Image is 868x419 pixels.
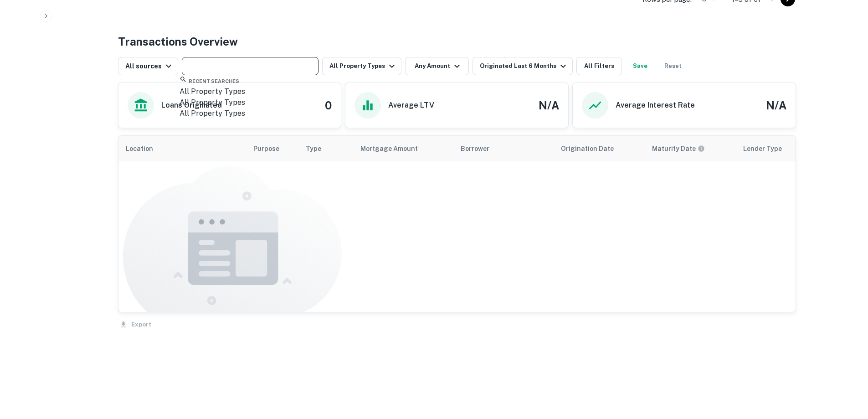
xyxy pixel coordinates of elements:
div: All Property Types [180,108,316,119]
span: Location [126,143,165,154]
div: Originated Last 6 Months [480,61,569,72]
h6: Average Interest Rate [616,100,695,111]
h6: Loans Originated [161,100,222,111]
div: All sources [125,61,174,72]
span: Type [306,143,333,154]
th: Mortgage Amount [353,136,453,161]
div: Maturity dates displayed may be estimated. Please contact the lender for the most accurate maturi... [652,144,705,154]
button: All sources [118,57,178,75]
th: Origination Date [554,136,645,161]
button: Reset [658,57,688,75]
th: Purpose [246,136,298,161]
span: Lender Type [743,143,782,154]
div: All Property Types [180,86,316,97]
div: scrollable content [118,136,796,312]
span: Origination Date [561,143,626,154]
th: Borrower [453,136,554,161]
th: Maturity dates displayed may be estimated. Please contact the lender for the most accurate maturi... [645,136,736,161]
h4: 0 [325,97,332,114]
th: Lender Type [736,136,818,161]
h4: Transactions Overview [118,33,238,50]
span: Purpose [253,143,291,154]
iframe: Chat Widget [822,346,868,390]
button: Originated Last 6 Months [473,57,573,75]
h4: N/A [766,97,786,114]
button: All Filters [576,57,622,75]
span: Maturity dates displayed may be estimated. Please contact the lender for the most accurate maturi... [652,144,717,154]
button: Any Amount [405,57,469,75]
h6: Maturity Date [652,144,696,154]
span: Recent Searches [189,78,239,84]
div: All Property Types [180,97,316,108]
h6: Average LTV [388,100,434,111]
span: Borrower [461,143,489,154]
button: All Property Types [322,57,401,75]
h4: N/A [539,97,559,114]
img: empty content [123,166,342,330]
button: Save your search to get updates of matches that match your search criteria. [626,57,655,75]
th: Location [118,136,246,161]
th: Type [298,136,353,161]
span: Mortgage Amount [360,143,430,154]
